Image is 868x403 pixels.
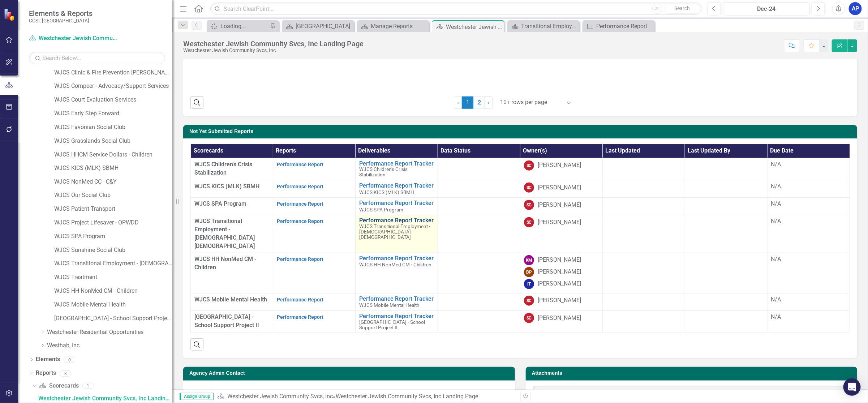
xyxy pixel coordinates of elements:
[596,22,653,31] div: Performance Report
[473,97,485,109] a: 2
[189,129,854,134] h3: Not Yet Submitted Reports
[54,301,172,309] a: WJCS Mobile Mental Health
[54,123,172,132] a: WJCS Favonian Social Club
[438,293,520,310] td: Double-Click to Edit
[47,342,172,350] a: Westhab, Inc
[54,164,172,172] a: WJCS KICS (MLK) SBMH
[277,218,323,224] a: Performance Report
[273,215,355,253] td: Double-Click to Edit
[438,215,520,253] td: Double-Click to Edit
[359,207,403,213] span: WJCS SPA Program
[359,223,430,240] span: WJCS Transitional Employment - [DEMOGRAPHIC_DATA] [DEMOGRAPHIC_DATA]
[538,296,581,305] div: [PERSON_NAME]
[3,8,17,21] img: ClearPoint Strategy
[767,215,850,253] td: Double-Click to Edit
[194,161,252,176] span: WJCS Children's Crisis Stabilization
[488,99,490,106] span: ›
[355,180,438,198] td: Double-Click to Edit Right Click for Context Menu
[438,158,520,180] td: Double-Click to Edit
[538,268,581,276] div: [PERSON_NAME]
[296,22,352,31] div: [GEOGRAPHIC_DATA]
[54,219,172,227] a: WJCS Project Lifesaver - OPWDD
[277,201,323,207] a: Performance Report
[220,22,268,31] div: Loading...
[771,296,846,304] div: N/A
[359,189,414,195] span: WJCS KICS (MLK) SBMH
[82,383,94,389] div: 1
[532,370,854,376] h3: Attachments
[355,293,438,310] td: Double-Click to Edit Right Click for Context Menu
[209,22,268,31] a: Loading...
[520,180,602,198] td: Double-Click to Edit
[47,329,172,337] a: Westchester Residential Opportunities
[524,160,534,171] div: SC
[849,2,862,15] div: AP
[189,370,511,376] h3: Agency Admin Contact
[843,378,861,396] div: Open Intercom Messenger
[520,253,602,293] td: Double-Click to Edit
[359,22,427,31] a: Manage Reports
[355,215,438,253] td: Double-Click to Edit Right Click for Context Menu
[54,82,172,90] a: WJCS Compeer - Advocacy/Support Services
[273,198,355,215] td: Double-Click to Edit
[771,183,846,191] div: N/A
[524,200,534,210] div: SC
[29,52,165,64] input: Search Below...
[273,158,355,180] td: Double-Click to Edit
[520,293,602,310] td: Double-Click to Edit
[54,192,172,200] a: WJCS Our Social Club
[194,200,246,207] span: WJCS SPA Program
[524,279,534,289] div: IT
[54,274,172,282] a: WJCS Treatment
[359,160,434,167] a: Performance Report Tracker
[771,200,846,208] div: N/A
[723,2,810,15] button: Dec-24
[538,184,581,192] div: [PERSON_NAME]
[767,180,850,198] td: Double-Click to Edit
[359,302,419,308] span: WJCS Mobile Mental Health
[180,393,214,400] span: Assign Group
[509,22,578,31] a: Transitional Employment - [DEMOGRAPHIC_DATA] [DEMOGRAPHIC_DATA] Landing Page
[524,255,534,265] div: KM
[771,217,846,226] div: N/A
[210,3,702,15] input: Search ClearPoint...
[277,256,323,262] a: Performance Report
[538,314,581,322] div: [PERSON_NAME]
[767,293,850,310] td: Double-Click to Edit
[538,218,581,227] div: [PERSON_NAME]
[183,48,364,53] div: Westchester Jewish Community Svcs, Inc
[767,158,850,180] td: Double-Click to Edit
[767,253,850,293] td: Double-Click to Edit
[54,110,172,118] a: WJCS Early Step Forward
[524,267,534,277] div: BP
[194,256,257,271] span: WJCS HH NonMed CM - Children
[54,137,172,145] a: WJCS Grasslands Social Club
[524,296,534,306] div: SC
[521,22,578,31] div: Transitional Employment - [DEMOGRAPHIC_DATA] [DEMOGRAPHIC_DATA] Landing Page
[538,256,581,264] div: [PERSON_NAME]
[359,319,425,330] span: [GEOGRAPHIC_DATA] - School Support Project II
[771,160,846,169] div: N/A
[54,246,172,255] a: WJCS Sunshine Social Club
[538,201,581,209] div: [PERSON_NAME]
[29,9,93,18] span: Elements & Reports
[767,310,850,333] td: Double-Click to Edit
[538,280,581,288] div: [PERSON_NAME]
[674,5,690,11] span: Search
[524,217,534,227] div: SC
[38,395,172,402] div: Westchester Jewish Community Svcs, Inc Landing Page
[54,315,172,323] a: [GEOGRAPHIC_DATA] - School Support Project II
[54,205,172,214] a: WJCS Patient Transport
[446,22,503,31] div: Westchester Jewish Community Svcs, Inc Landing Page
[359,217,434,224] a: Performance Report Tracker
[371,22,427,31] div: Manage Reports
[36,369,56,378] a: Reports
[584,22,653,31] a: Performance Report
[359,313,434,320] a: Performance Report Tracker
[359,166,408,177] span: WJCS Children's Crisis Stabilization
[194,183,259,190] span: WJCS KICS (MLK) SBMH
[771,255,846,263] div: N/A
[359,262,431,267] span: WJCS HH NonMed CM - Children
[520,215,602,253] td: Double-Click to Edit
[54,69,172,77] a: WJCS Clinic & Fire Prevention [PERSON_NAME]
